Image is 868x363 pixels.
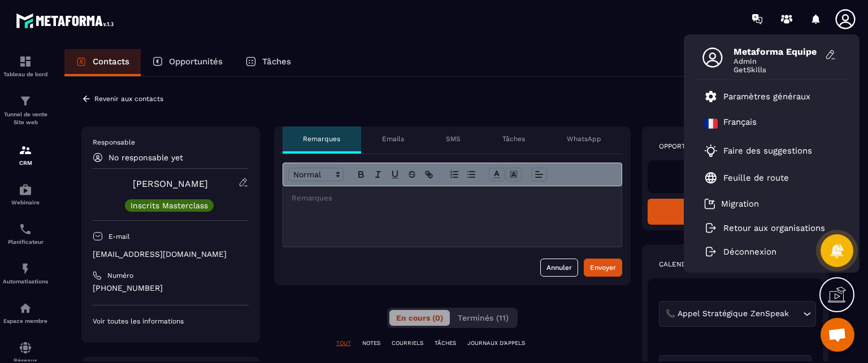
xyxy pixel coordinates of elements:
a: Feuille de route [704,171,789,185]
p: WhatsApp [567,134,601,143]
p: Numéro [107,271,133,280]
p: Automatisations [3,278,48,285]
img: automations [19,262,32,275]
img: formation [19,94,32,108]
a: formationformationCRM [3,135,48,174]
button: Ajout opportunité [648,199,823,225]
img: formation [19,55,32,68]
a: automationsautomationsEspace membre [3,293,48,333]
p: Retour aux organisations [723,223,825,233]
p: CRM [3,160,48,166]
p: Webinaire [3,199,48,205]
p: Remarques [303,134,340,143]
img: automations [19,183,32,196]
p: NOTES [362,339,380,347]
p: E-mail [108,232,130,241]
a: formationformationTableau de bord [3,46,48,86]
p: Espace membre [3,318,48,324]
button: Terminés (11) [451,310,515,326]
p: Tunnel de vente Site web [3,111,48,126]
p: [EMAIL_ADDRESS][DOMAIN_NAME] [93,249,249,260]
a: automationsautomationsWebinaire [3,174,48,214]
button: Envoyer [584,259,622,277]
div: Envoyer [590,262,616,273]
img: logo [16,10,118,31]
p: Calendrier [659,260,702,269]
img: scheduler [19,222,32,236]
div: Search for option [659,301,816,327]
p: Opportunités [659,142,711,151]
span: Metaforma Equipe [734,46,818,57]
p: Planificateur [3,239,48,245]
input: Search for option [792,308,800,320]
p: Aucune opportunité liée [659,172,812,182]
p: Tableau de bord [3,71,48,77]
button: En cours (0) [389,310,450,326]
p: Responsable [93,138,249,147]
p: JOURNAUX D'APPELS [467,339,525,347]
p: TOUT [336,339,351,347]
span: 📞 Appel Stratégique ZenSpeak [663,308,792,320]
p: Paramètres généraux [723,91,810,102]
a: automationsautomationsAutomatisations [3,253,48,293]
p: [PHONE_NUMBER] [93,283,249,294]
span: Admin [734,57,818,65]
span: Terminés (11) [458,313,509,322]
a: Opportunités [141,49,234,76]
a: [PERSON_NAME] [133,178,208,189]
p: COURRIELS [392,339,423,347]
p: Tâches [502,134,525,143]
p: Voir toutes les informations [93,317,249,326]
p: Emails [382,134,404,143]
img: social-network [19,341,32,355]
p: Faire des suggestions [723,146,812,156]
p: No responsable yet [108,153,183,162]
p: Revenir aux contacts [94,95,163,103]
p: Tâches [262,56,291,67]
a: formationformationTunnel de vente Site web [3,86,48,135]
p: Opportunités [169,56,223,67]
a: Migration [704,198,759,209]
p: SMS [446,134,461,143]
p: Contacts [93,56,129,67]
p: Feuille de route [723,173,789,183]
div: Ouvrir le chat [821,318,854,352]
a: Paramètres généraux [704,90,810,103]
a: Contacts [64,49,141,76]
a: Tâches [234,49,302,76]
span: GetSkills [734,65,818,74]
a: Faire des suggestions [704,144,825,158]
button: Annuler [540,259,578,277]
a: Retour aux organisations [704,223,825,233]
p: Inscrits Masterclass [131,202,208,209]
span: En cours (0) [396,313,443,322]
p: Français [723,117,757,130]
img: formation [19,143,32,157]
img: automations [19,301,32,315]
p: TÂCHES [435,339,456,347]
p: Migration [721,199,759,209]
a: schedulerschedulerPlanificateur [3,214,48,253]
p: Déconnexion [723,247,776,257]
